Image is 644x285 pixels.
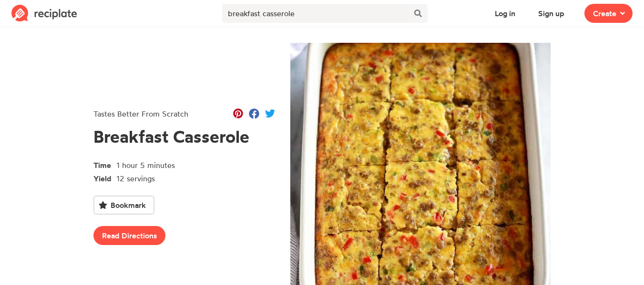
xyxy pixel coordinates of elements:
span: Time [93,157,116,171]
span: Yield [93,171,116,184]
input: Search [222,4,408,23]
span: Bookmark [111,199,146,211]
span: 1 hour 5 minutes [116,160,175,170]
img: Reciplate [11,5,77,22]
div: Tastes Better From Scratch [93,108,188,119]
span: 12 servings [116,174,155,183]
button: Log in [486,4,524,23]
span: Create [593,8,616,19]
button: Bookmark [93,196,154,215]
button: Sign up [530,4,573,23]
a: Read Directions [93,226,165,245]
h1: Breakfast Casserole [93,127,275,147]
button: Create [584,4,633,23]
